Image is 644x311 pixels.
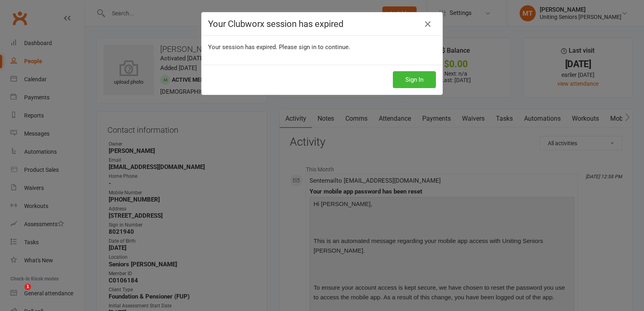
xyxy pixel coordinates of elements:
[208,43,350,51] span: Your session has expired. Please sign in to continue.
[393,71,436,88] button: Sign In
[8,284,27,303] iframe: Intercom live chat
[421,18,434,31] a: Close
[208,19,436,29] h4: Your Clubworx session has expired
[25,284,31,290] span: 1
